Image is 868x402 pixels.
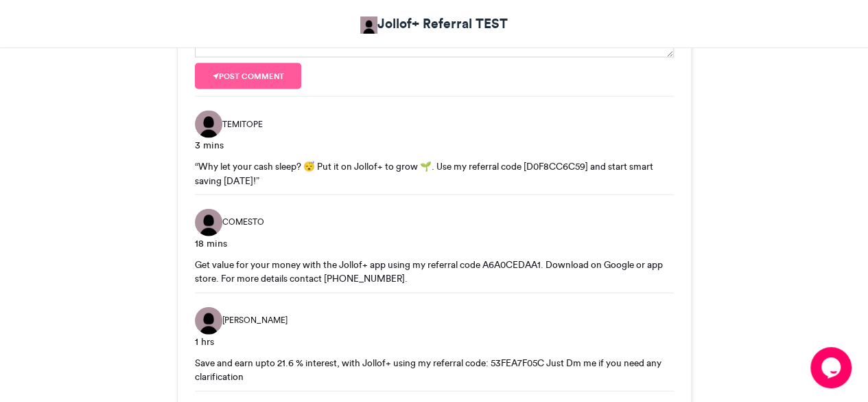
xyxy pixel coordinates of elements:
span: [PERSON_NAME] [222,314,288,326]
img: TEMITOPE [195,111,222,138]
div: “Why let your cash sleep? 😴 Put it on Jollof+ to grow 🌱. Use my referral code [D0F8CC6C59] and st... [195,159,674,188]
img: Jollof+ Referral TEST [360,16,377,34]
span: COMESTO [222,216,264,228]
button: Post comment [195,63,302,89]
div: 18 mins [195,236,674,251]
span: TEMITOPE [222,118,263,131]
img: COMESTO [195,209,222,236]
a: Jollof+ Referral TEST [360,14,508,34]
div: 3 mins [195,138,674,153]
img: Ali [195,307,222,335]
div: 1 hrs [195,335,674,349]
div: Get value for your money with the Jollof+ app using my referral code A6A0CEDAA1. Download on Goog... [195,258,674,286]
iframe: chat widget [810,347,854,388]
div: Save and earn upto 21.6 % interest, with Jollof+ using my referral code: 53FEA7F05C Just Dm me if... [195,356,674,384]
